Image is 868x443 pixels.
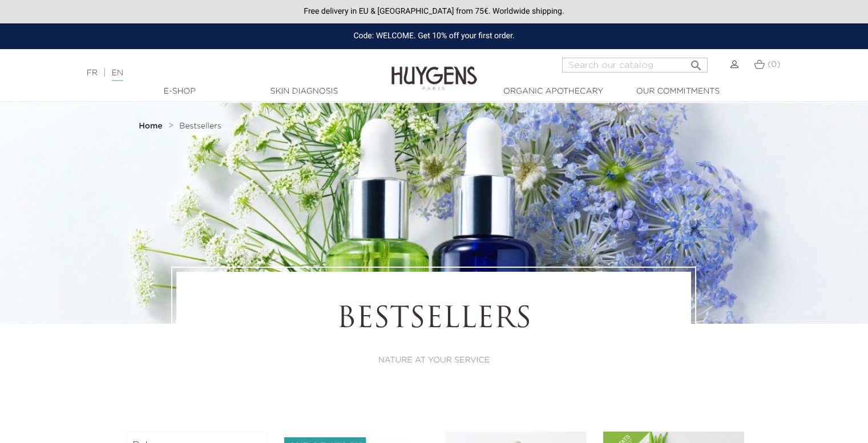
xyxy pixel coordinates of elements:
[689,55,703,69] i: 
[87,69,98,77] a: FR
[247,86,361,98] a: Skin Diagnosis
[112,69,123,81] a: EN
[179,122,221,130] span: Bestsellers
[391,48,477,92] img: Huygens
[496,86,611,98] a: Organic Apothecary
[686,54,706,70] button: 
[208,303,660,337] h1: Bestsellers
[621,86,735,98] a: Our commitments
[81,66,353,80] div: |
[562,58,708,73] input: Search
[123,86,237,98] a: E-Shop
[208,355,660,367] p: NATURE AT YOUR SERVICE
[139,122,165,131] a: Home
[179,122,221,131] a: Bestsellers
[768,61,780,69] span: (0)
[139,122,163,130] strong: Home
